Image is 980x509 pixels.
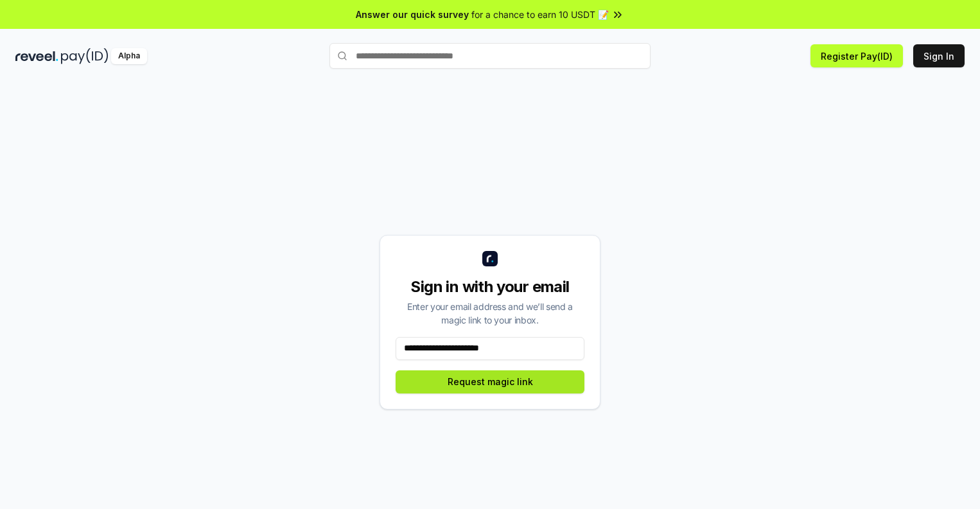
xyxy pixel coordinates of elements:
div: Alpha [111,48,147,64]
button: Request magic link [396,370,584,393]
img: reveel_dark [15,48,58,64]
span: for a chance to earn 10 USDT 📝 [471,8,609,21]
img: pay_id [61,48,109,64]
span: Answer our quick survey [356,8,469,21]
div: Enter your email address and we’ll send a magic link to your inbox. [396,300,584,327]
button: Sign In [913,44,965,67]
button: Register Pay(ID) [810,44,903,67]
div: Sign in with your email [396,277,584,297]
img: logo_small [482,251,498,266]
